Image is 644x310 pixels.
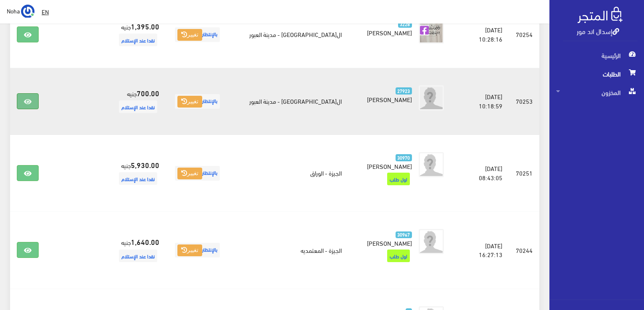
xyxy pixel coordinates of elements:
img: avatar.png [419,229,444,254]
span: اول طلب [387,250,410,262]
span: اول طلب [387,173,410,185]
button: تغيير [177,168,202,179]
span: Noha [7,5,20,16]
a: 30967 [PERSON_NAME] [362,229,412,247]
iframe: Drift Widget Chat Controller [10,252,42,284]
span: 30970 [396,154,412,161]
span: بالإنتظار [175,94,220,109]
td: الجيزة - الوراق [229,135,348,212]
td: [DATE] 10:28:16 [457,1,509,68]
span: 30967 [396,231,412,239]
span: 3228 [398,21,412,28]
a: ... Noha [7,4,34,18]
span: الطلبات [556,65,637,83]
a: الطلبات [549,65,644,83]
u: EN [42,6,49,17]
img: picture [419,18,444,44]
img: ... [21,5,34,18]
span: المخزون [556,83,637,102]
span: [PERSON_NAME] [367,237,412,249]
td: الجيزة - المعتمديه [229,212,348,289]
span: الرئيسية [556,46,637,65]
span: [PERSON_NAME] [367,26,412,38]
a: الرئيسية [549,46,644,65]
td: ال[GEOGRAPHIC_DATA] - مدينة العبور [229,1,348,68]
td: جنيه [103,135,166,212]
strong: 5,930.00 [131,159,159,170]
td: 70253 [509,68,539,135]
span: نقدا عند الإستلام [119,172,157,185]
td: 70244 [509,212,539,289]
button: تغيير [177,96,202,108]
td: [DATE] 08:43:05 [457,135,509,212]
a: إسدال اند مور [577,25,619,37]
span: نقدا عند الإستلام [119,100,157,113]
td: جنيه [103,1,166,68]
strong: 1,640.00 [131,236,159,247]
td: 70251 [509,135,539,212]
img: avatar.png [419,152,444,177]
strong: 1,395.00 [131,21,159,32]
span: نقدا عند الإستلام [119,34,157,46]
td: جنيه [103,212,166,289]
td: جنيه [103,68,166,135]
strong: 700.00 [137,87,159,98]
button: تغيير [177,244,202,256]
img: . [578,7,623,23]
span: [PERSON_NAME] [367,93,412,105]
button: تغيير [177,29,202,41]
span: بالإنتظار [175,27,220,42]
span: بالإنتظار [175,243,220,257]
td: [DATE] 16:27:13 [457,212,509,289]
span: نقدا عند الإستلام [119,250,157,262]
a: 3228 [PERSON_NAME] [362,18,412,37]
span: بالإنتظار [175,166,220,181]
a: EN [38,4,52,19]
a: 27923 [PERSON_NAME] [362,85,412,104]
td: 70254 [509,1,539,68]
td: ال[GEOGRAPHIC_DATA] - مدينة العبور [229,68,348,135]
a: المخزون [549,83,644,102]
a: 30970 [PERSON_NAME] [362,152,412,171]
span: 27923 [396,87,412,95]
td: [DATE] 10:18:59 [457,68,509,135]
span: [PERSON_NAME] [367,160,412,172]
img: avatar.png [419,85,444,110]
